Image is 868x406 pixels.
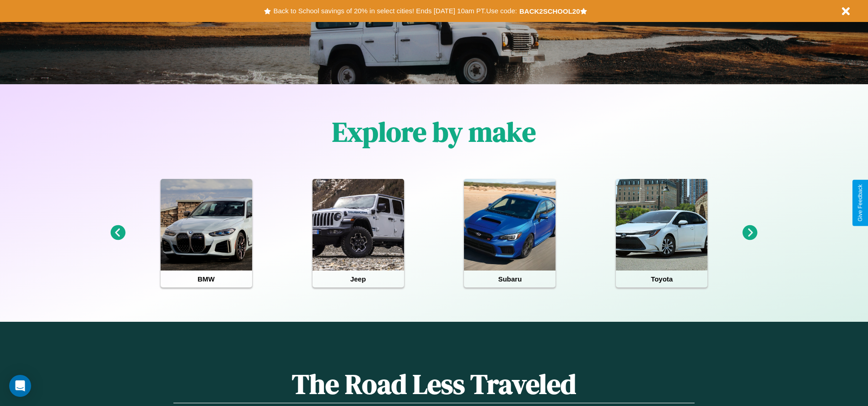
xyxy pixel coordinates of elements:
[173,365,694,403] h1: The Road Less Traveled
[464,271,555,287] h4: Subaru
[9,375,31,397] div: Open Intercom Messenger
[616,271,707,287] h4: Toyota
[519,7,580,15] b: BACK2SCHOOL20
[271,5,519,17] button: Back to School savings of 20% in select cities! Ends [DATE] 10am PT.Use code:
[313,271,404,287] h4: Jeep
[857,184,863,222] div: Give Feedback
[161,271,252,287] h4: BMW
[332,113,536,151] h1: Explore by make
